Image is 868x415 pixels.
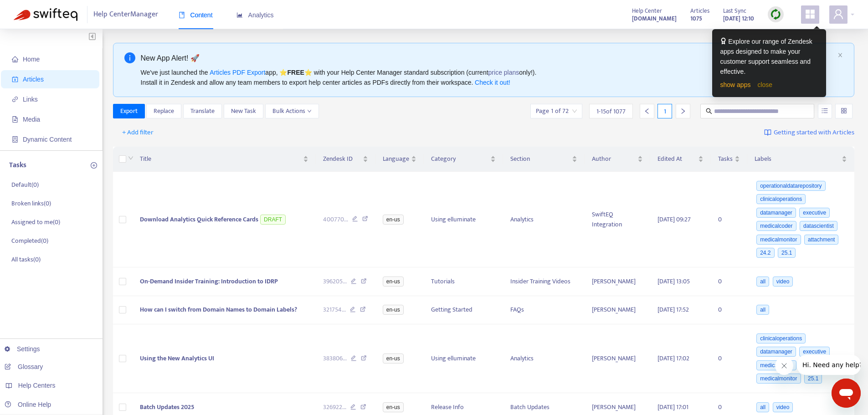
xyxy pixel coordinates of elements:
[424,324,503,393] td: Using elluminate
[632,14,677,24] strong: [DOMAIN_NAME]
[657,104,672,118] div: 1
[711,147,747,172] th: Tasks
[140,353,214,364] span: Using the New Analytics UI
[140,304,297,315] span: How can I switch from Domain Names to Domain Labels?
[644,108,650,114] span: left
[773,402,793,412] span: video
[775,357,793,375] iframe: Close message
[265,104,319,118] button: Bulk Actionsdown
[272,106,312,116] span: Bulk Actions
[23,136,72,143] span: Dynamic Content
[711,296,747,325] td: 0
[650,147,711,172] th: Edited At
[510,154,570,164] span: Section
[124,52,135,63] span: info-circle
[133,147,316,172] th: Title
[431,154,488,164] span: Category
[140,276,278,287] span: On-Demand Insider Training: Introduction to IDRP
[632,13,677,24] a: [DOMAIN_NAME]
[657,214,691,225] span: [DATE] 09:27
[837,52,843,58] button: close
[12,96,18,102] span: link
[190,106,215,116] span: Translate
[585,172,650,267] td: SwiftEQ Integration
[755,154,840,164] span: Labels
[383,154,409,164] span: Language
[764,129,771,136] img: image-link
[183,104,222,118] button: Translate
[585,147,650,172] th: Author
[323,154,361,164] span: Zendesk ID
[711,267,747,296] td: 0
[179,11,213,19] span: Content
[799,347,830,357] span: executive
[747,147,854,172] th: Labels
[706,108,712,114] span: search
[128,155,134,161] span: down
[756,402,769,412] span: all
[756,194,806,204] span: clinicaloperations
[756,374,801,384] span: medicalmonitor
[764,125,854,140] a: Getting started with Articles
[323,402,346,412] span: 326922 ...
[210,69,265,76] a: Articles PDF Export
[720,81,751,88] a: show apps
[323,277,347,287] span: 396205 ...
[585,296,650,325] td: [PERSON_NAME]
[756,235,801,245] span: medicalmonitor
[154,106,174,116] span: Replace
[503,172,585,267] td: Analytics
[23,56,40,63] span: Home
[236,12,243,18] span: area-chart
[503,267,585,296] td: Insider Training Videos
[837,52,843,58] span: close
[778,248,796,258] span: 25.1
[800,221,837,231] span: datascientist
[799,208,830,218] span: executive
[424,172,503,267] td: Using elluminate
[12,76,18,82] span: account-book
[657,402,688,412] span: [DATE] 17:01
[680,108,686,114] span: right
[113,104,145,118] button: Export
[756,305,769,315] span: all
[93,6,158,23] span: Help Center Manager
[756,277,769,287] span: all
[720,36,818,77] div: Explore our range of Zendesk apps designed to make your customer support seamless and effective.
[797,355,861,375] iframe: Message from company
[804,374,822,384] span: 25.1
[756,360,796,370] span: medicalcoder
[657,154,696,164] span: Edited At
[383,354,404,364] span: en-us
[146,104,181,118] button: Replace
[818,104,832,118] button: unordered-list
[774,128,854,138] span: Getting started with Articles
[23,116,40,123] span: Media
[424,296,503,325] td: Getting Started
[424,147,503,172] th: Category
[231,106,256,116] span: New Task
[11,199,51,208] p: Broken links ( 0 )
[632,6,662,16] span: Help Center
[585,324,650,393] td: [PERSON_NAME]
[424,267,503,296] td: Tutorials
[383,215,404,225] span: en-us
[18,382,56,389] span: Help Centers
[592,154,636,164] span: Author
[756,347,796,357] span: datamanager
[115,125,160,140] button: + Add filter
[140,214,258,225] span: Download Analytics Quick Reference Cards
[833,9,844,20] span: user
[11,255,41,264] p: All tasks ( 0 )
[756,333,806,343] span: clinicaloperations
[140,402,194,412] span: Batch Updates 2025
[832,379,861,408] iframe: Button to launch messaging window
[757,81,772,88] a: close
[711,172,747,267] td: 0
[690,6,709,16] span: Articles
[657,276,690,287] span: [DATE] 13:05
[11,180,39,190] p: Default ( 0 )
[140,154,301,164] span: Title
[236,11,274,19] span: Analytics
[585,267,650,296] td: [PERSON_NAME]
